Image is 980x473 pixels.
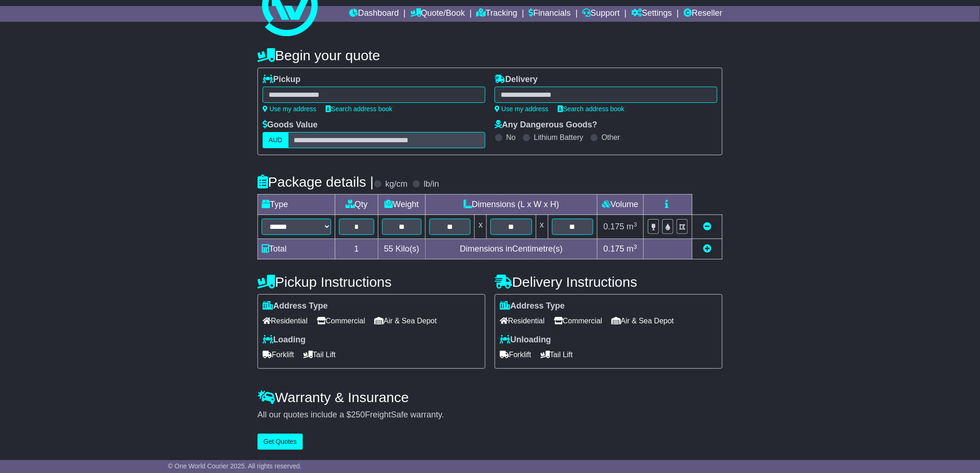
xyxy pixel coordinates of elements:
a: Dashboard [349,6,399,22]
label: Address Type [263,301,328,311]
label: lb/in [424,179,439,189]
span: Air & Sea Depot [375,314,437,328]
a: Reseller [684,6,722,22]
span: Residential [500,314,545,328]
label: Any Dangerous Goods? [495,120,597,130]
span: Residential [263,314,308,328]
a: Use my address [495,105,548,113]
span: m [627,222,637,231]
td: Qty [335,195,378,215]
span: Tail Lift [540,347,573,362]
span: Commercial [554,314,602,328]
span: Commercial [317,314,365,328]
a: Support [582,6,620,22]
span: © One World Courier 2025. All rights reserved. [168,462,302,470]
a: Quote/Book [410,6,465,22]
td: Kilo(s) [378,239,426,259]
a: Tracking [477,6,517,22]
td: Weight [378,195,426,215]
td: 1 [335,239,378,259]
h4: Package details | [258,174,374,189]
a: Settings [631,6,672,22]
td: Dimensions (L x W x H) [426,195,597,215]
span: 250 [351,410,365,419]
a: Search address book [558,105,624,113]
a: Search address book [326,105,392,113]
h4: Pickup Instructions [258,274,485,290]
span: 0.175 [603,222,624,231]
label: Goods Value [263,120,318,130]
a: Remove this item [703,222,711,231]
div: All our quotes include a $ FreightSafe warranty. [258,410,722,420]
span: Forklift [263,347,294,362]
label: AUD [263,132,289,148]
label: Delivery [495,75,538,85]
h4: Begin your quote [258,48,722,63]
span: 0.175 [603,244,624,253]
span: 55 [384,244,393,253]
label: Pickup [263,75,301,85]
td: x [536,215,548,239]
td: Total [258,239,335,259]
a: Financials [529,6,571,22]
td: x [475,215,487,239]
label: Loading [263,335,306,345]
label: Lithium Battery [534,133,584,142]
a: Add new item [703,244,711,253]
h4: Delivery Instructions [495,274,722,290]
label: Address Type [500,301,565,311]
span: Forklift [500,347,531,362]
label: kg/cm [385,179,408,189]
button: Get Quotes [258,434,303,450]
td: Type [258,195,335,215]
sup: 3 [634,243,637,250]
h4: Warranty & Insurance [258,390,722,405]
label: Unloading [500,335,551,345]
td: Volume [597,195,643,215]
a: Use my address [263,105,316,113]
sup: 3 [634,221,637,228]
span: m [627,244,637,253]
label: No [506,133,515,142]
span: Tail Lift [303,347,336,362]
label: Other [602,133,620,142]
td: Dimensions in Centimetre(s) [426,239,597,259]
span: Air & Sea Depot [612,314,674,328]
